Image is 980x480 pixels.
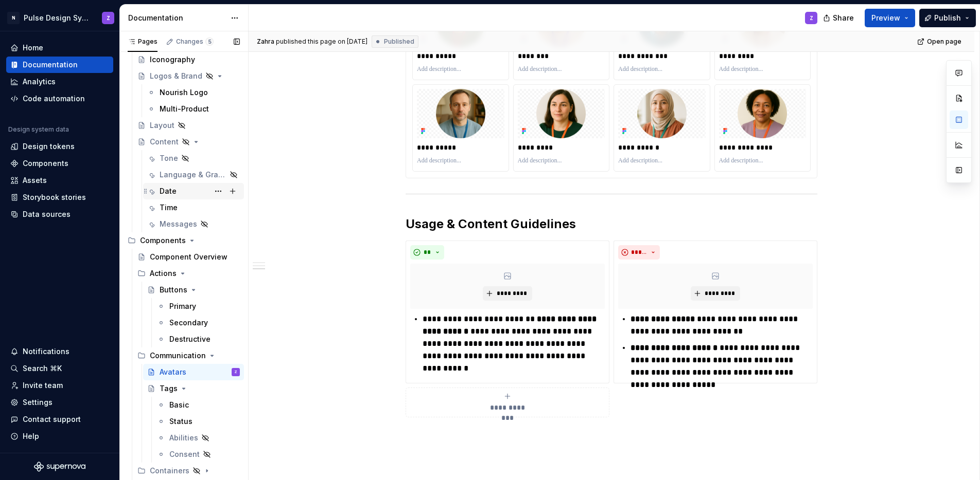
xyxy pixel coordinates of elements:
div: Secondary [169,318,208,328]
div: Invite team [23,380,63,391]
button: Search ⌘K [6,360,113,377]
a: Assets [6,172,113,189]
div: Notifications [23,346,69,357]
div: Storybook stories [23,192,86,202]
div: Pulse Design System [24,13,90,23]
div: N [7,12,20,24]
div: Date [160,186,177,196]
button: NPulse Design SystemZ [2,7,117,29]
a: Settings [6,394,113,411]
div: Documentation [23,60,78,70]
div: Primary [169,301,196,311]
a: Nourish Logo [143,84,244,101]
span: Open page [927,38,961,46]
a: Status [153,413,244,430]
a: Iconography [133,51,244,68]
button: Contact support [6,411,113,428]
a: Tone [143,150,244,167]
div: Buttons [160,285,187,295]
a: Abilities [153,430,244,446]
div: Analytics [23,77,56,87]
div: Time [160,202,178,213]
button: Help [6,428,113,445]
a: Analytics [6,73,113,90]
div: Layout [150,120,174,131]
div: Z [107,14,110,22]
div: Code automation [23,94,85,104]
div: Status [169,416,192,427]
a: Content [133,134,244,150]
div: Containers [150,466,189,476]
div: Actions [150,268,177,279]
div: Pages [128,38,157,46]
a: Documentation [6,57,113,73]
div: Z [810,14,813,22]
div: Design tokens [23,141,75,152]
a: Date [143,183,244,199]
div: Documentation [128,13,225,23]
div: Containers [133,463,244,479]
div: Actions [133,265,244,282]
a: Code automation [6,90,113,107]
button: Notifications [6,343,113,360]
a: Primary [153,298,244,315]
div: Components [124,232,244,249]
button: Preview [865,9,915,27]
a: Messages [143,216,244,232]
div: Iconography [150,54,195,65]
div: Abilities [169,433,198,443]
a: Logos & Brand [133,68,244,84]
span: Published [384,38,414,46]
a: Layout [133,117,244,134]
a: Data sources [6,206,113,223]
a: Time [143,199,244,216]
h2: Usage & Content Guidelines [406,216,817,232]
span: Preview [871,13,900,23]
div: Communication [150,350,206,361]
a: AvatarsZ [143,364,244,380]
div: Search ⌘K [23,363,62,374]
div: published this page on [DATE] [276,38,367,46]
a: Invite team [6,377,113,394]
a: Open page [914,34,966,49]
div: Home [23,43,43,53]
div: Tags [160,383,178,394]
div: Assets [23,175,47,186]
button: Publish [919,9,976,27]
a: Design tokens [6,138,113,155]
div: Communication [133,347,244,364]
div: Z [234,367,237,377]
div: Component Overview [150,252,227,262]
button: Share [818,9,861,27]
div: Components [140,235,186,246]
div: Data sources [23,209,71,219]
span: 5 [205,38,214,46]
a: Components [6,155,113,172]
div: Language & Grammar [160,170,226,180]
a: Tags [143,380,244,397]
div: Changes [176,38,214,46]
a: Multi-Product [143,101,244,117]
a: Destructive [153,331,244,347]
a: Buttons [143,282,244,298]
div: Tone [160,153,178,163]
div: Multi-Product [160,104,209,114]
div: Basic [169,400,189,410]
div: Contact support [23,414,81,424]
a: Home [6,40,113,56]
div: Help [23,431,39,441]
div: Content [150,137,179,147]
div: Messages [160,219,197,229]
a: Consent [153,446,244,463]
a: Component Overview [133,249,244,265]
span: Share [833,13,854,23]
a: Secondary [153,315,244,331]
div: Design system data [8,125,69,134]
span: Publish [934,13,961,23]
svg: Supernova Logo [34,461,85,472]
div: Logos & Brand [150,71,202,81]
div: Destructive [169,334,211,344]
a: Storybook stories [6,189,113,206]
div: Settings [23,397,52,408]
